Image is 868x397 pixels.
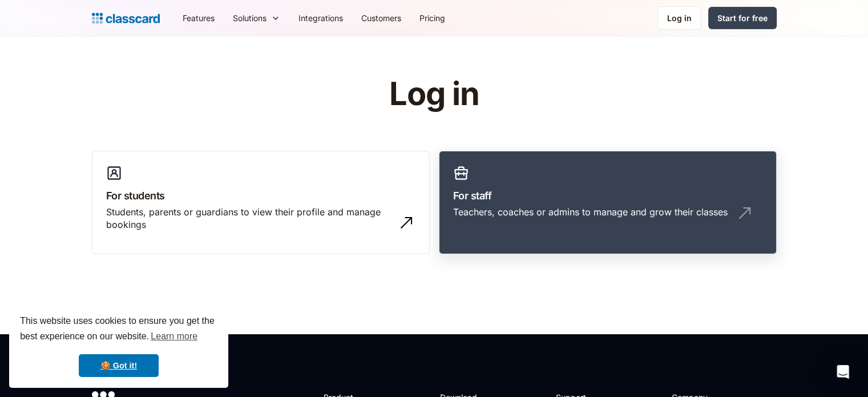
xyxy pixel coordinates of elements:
[92,10,160,26] a: home
[708,7,777,29] a: Start for free
[289,5,352,31] a: Integrations
[224,5,289,31] div: Solutions
[92,151,430,255] a: For studentsStudents, parents or guardians to view their profile and manage bookings
[149,328,199,345] a: learn more about cookies
[717,12,768,24] div: Start for free
[453,206,728,218] div: Teachers, coaches or admins to manage and grow their classes
[829,358,857,386] div: Open Intercom Messenger
[173,5,224,31] a: Features
[352,5,410,31] a: Customers
[253,77,615,112] h1: Log in
[439,151,777,255] a: For staffTeachers, coaches or admins to manage and grow their classes
[9,303,228,388] div: cookieconsent
[410,5,454,31] a: Pricing
[79,354,159,377] a: dismiss cookie message
[106,188,415,203] h3: For students
[20,314,217,345] span: This website uses cookies to ensure you get the best experience on our website.
[657,6,701,30] a: Log in
[233,12,267,24] div: Solutions
[106,206,393,231] div: Students, parents or guardians to view their profile and manage bookings
[667,12,692,24] div: Log in
[453,188,762,203] h3: For staff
